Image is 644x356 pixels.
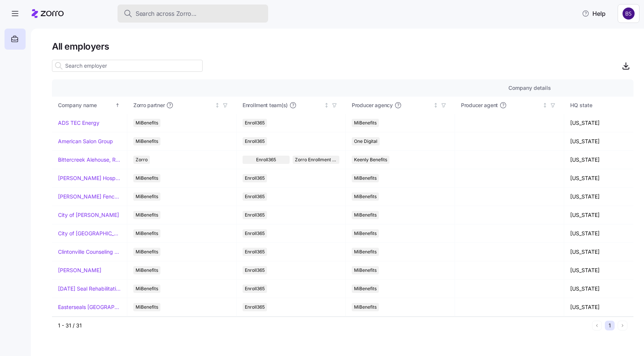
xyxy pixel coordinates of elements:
[245,229,265,238] span: Enroll365
[245,303,265,311] span: Enroll365
[354,248,377,256] span: MiBenefits
[354,211,377,219] span: MiBenefits
[136,266,158,274] span: MiBenefits
[576,6,612,21] button: Help
[58,230,121,237] a: City of [GEOGRAPHIC_DATA]
[136,285,158,293] span: MiBenefits
[136,119,158,127] span: MiBenefits
[52,60,203,72] input: Search employer
[245,137,265,145] span: Enroll365
[58,101,114,109] div: Company name
[245,266,265,274] span: Enroll365
[245,211,265,219] span: Enroll365
[245,285,265,293] span: Enroll365
[605,321,615,330] button: 1
[295,156,337,164] span: Zorro Enrollment Team
[354,137,377,145] span: One Digital
[136,229,158,238] span: MiBenefits
[346,97,455,114] th: Producer agencyNot sorted
[542,103,548,108] div: Not sorted
[354,303,377,311] span: MiBenefits
[136,248,158,256] span: MiBenefits
[58,138,113,145] a: American Salon Group
[354,174,377,182] span: MiBenefits
[136,303,158,311] span: MiBenefits
[354,266,377,274] span: MiBenefits
[136,211,158,219] span: MiBenefits
[245,119,265,127] span: Enroll365
[324,103,329,108] div: Not sorted
[136,137,158,145] span: MiBenefits
[136,9,197,18] span: Search across Zorro...
[455,97,564,114] th: Producer agentNot sorted
[58,119,99,127] a: ADS TEC Energy
[256,156,276,164] span: Enroll365
[58,193,121,200] a: [PERSON_NAME] Fence Company
[118,5,268,23] button: Search across Zorro...
[127,97,237,114] th: Zorro partnerNot sorted
[52,41,633,52] h1: All employers
[215,103,220,108] div: Not sorted
[58,322,589,329] div: 1 - 31 / 31
[592,321,602,330] button: Previous page
[58,267,101,274] a: [PERSON_NAME]
[623,8,635,20] img: 70e1238b338d2f51ab0eff200587d663
[58,248,121,256] a: Clintonville Counseling and Wellness
[58,303,121,311] a: Easterseals [GEOGRAPHIC_DATA] & [GEOGRAPHIC_DATA][US_STATE]
[136,192,158,201] span: MiBenefits
[136,156,148,164] span: Zorro
[58,285,121,292] a: [DATE] Seal Rehabilitation Center of [GEOGRAPHIC_DATA]
[52,97,127,114] th: Company nameSorted ascending
[352,101,393,109] span: Producer agency
[245,192,265,201] span: Enroll365
[582,9,606,18] span: Help
[354,285,377,293] span: MiBenefits
[58,211,119,219] a: City of [PERSON_NAME]
[433,103,438,108] div: Not sorted
[58,156,121,164] a: Bittercreek Alehouse, Red Feather Lounge, Diablo & Sons Saloon
[354,156,387,164] span: Keenly Benefits
[354,229,377,238] span: MiBenefits
[115,103,120,108] div: Sorted ascending
[136,174,158,182] span: MiBenefits
[58,174,121,182] a: [PERSON_NAME] Hospitality
[243,101,288,109] span: Enrollment team(s)
[245,174,265,182] span: Enroll365
[461,101,498,109] span: Producer agent
[133,101,165,109] span: Zorro partner
[618,321,627,330] button: Next page
[245,248,265,256] span: Enroll365
[354,192,377,201] span: MiBenefits
[354,119,377,127] span: MiBenefits
[237,97,346,114] th: Enrollment team(s)Not sorted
